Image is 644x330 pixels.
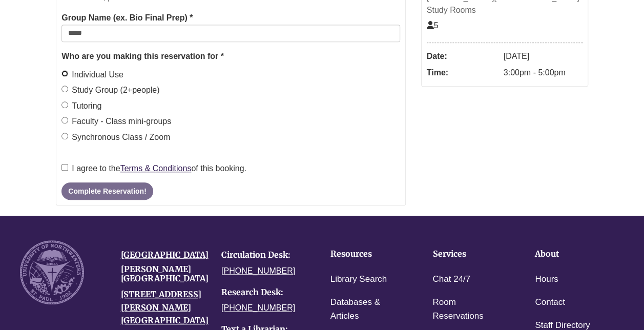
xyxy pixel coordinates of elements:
dd: 3:00pm - 5:00pm [504,65,583,81]
input: Study Group (2+people) [61,86,68,92]
label: Group Name (ex. Bio Final Prep) * [61,11,193,25]
input: Faculty - Class mini-groups [61,117,68,123]
a: Terms & Conditions [120,164,192,173]
h4: About [535,250,606,259]
a: Contact [535,295,565,310]
a: Library Search [330,272,387,287]
a: Chat 24/7 [432,272,470,287]
a: Databases & Articles [330,295,401,324]
a: Hours [535,272,558,287]
input: Synchronous Class / Zoom [61,133,68,139]
label: Individual Use [61,68,123,81]
a: [GEOGRAPHIC_DATA] [121,250,209,260]
h4: Research Desk: [221,288,307,297]
input: Individual Use [61,70,68,77]
a: [PHONE_NUMBER] [221,303,295,312]
h4: Services [432,250,503,259]
img: UNW seal [20,240,84,304]
h4: Resources [330,250,401,259]
h4: [PERSON_NAME][GEOGRAPHIC_DATA] [121,265,206,283]
label: Synchronous Class / Zoom [61,131,170,144]
button: Complete Reservation! [61,182,153,200]
dd: [DATE] [504,48,583,65]
span: The capacity of this space [427,21,439,30]
dt: Date: [427,48,498,65]
h4: Circulation Desk: [221,251,307,260]
legend: Who are you making this reservation for * [61,50,400,63]
label: Tutoring [61,99,101,113]
input: Tutoring [61,101,68,108]
input: I agree to theTerms & Conditionsof this booking. [61,164,68,171]
label: I agree to the of this booking. [61,162,246,175]
label: Study Group (2+people) [61,84,159,97]
label: Faculty - Class mini-groups [61,115,171,128]
a: Room Reservations [432,295,503,324]
a: [PHONE_NUMBER] [221,266,295,275]
dt: Time: [427,65,498,81]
